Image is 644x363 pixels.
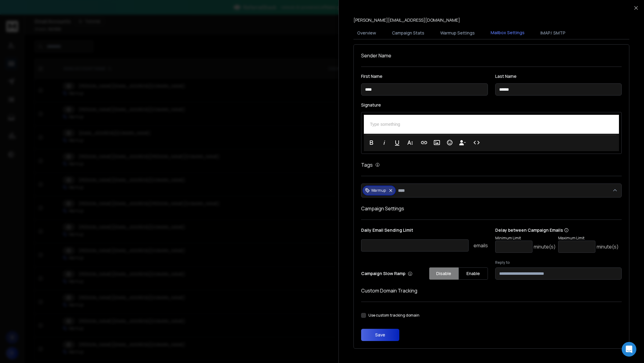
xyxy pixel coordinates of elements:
[597,243,619,250] p: minute(s)
[459,267,488,280] button: Enable
[353,17,460,23] p: [PERSON_NAME][EMAIL_ADDRESS][DOMAIN_NAME]
[418,136,430,149] button: Insert Link (⌘K)
[429,267,459,280] button: Disable
[404,136,416,149] button: More Text
[361,270,412,277] p: Campaign Slow Ramp
[437,26,478,40] button: Warmup Settings
[361,103,622,107] label: Signature
[534,243,556,250] p: minute(s)
[431,136,443,149] button: Insert Image (⌘P)
[371,188,386,193] p: Warmup
[391,136,403,149] button: Underline (⌘U)
[471,136,482,149] button: Code View
[444,136,456,149] button: Emoticons
[361,287,622,294] h1: Custom Domain Tracking
[622,342,636,357] div: Open Intercom Messenger
[495,227,619,233] p: Delay between Campaign Emails
[361,329,399,341] button: Save
[388,26,428,40] button: Campaign Stats
[474,242,488,249] p: emails
[361,227,488,236] p: Daily Email Sending Limit
[379,136,390,149] button: Italic (⌘I)
[495,74,622,78] label: Last Name
[361,74,488,78] label: First Name
[495,236,556,241] p: Minimum Limit
[361,52,622,59] h1: Sender Name
[361,161,373,169] h1: Tags
[495,260,622,265] label: Reply to
[353,26,380,40] button: Overview
[457,136,468,149] button: Insert Unsubscribe Link
[366,136,377,149] button: Bold (⌘B)
[368,313,419,318] label: Use custom tracking domain
[361,205,622,212] h1: Campaign Settings
[558,236,619,241] p: Maximum Limit
[487,26,528,40] button: Mailbox Settings
[537,26,569,40] button: IMAP/ SMTP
